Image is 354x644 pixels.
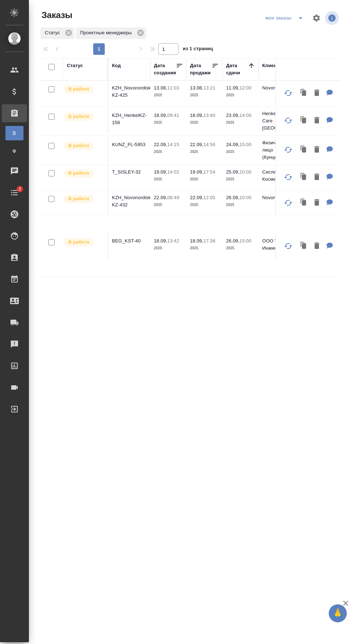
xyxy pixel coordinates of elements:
[329,604,347,622] button: 🙏
[76,27,146,39] div: Проектные менеджеры
[154,195,167,200] p: 22.09,
[325,11,340,25] span: Посмотреть информацию
[154,201,183,209] p: 2025
[203,113,215,118] p: 13:40
[323,239,337,254] button: Для ПМ: Будет доперевод апостилей и печатей, в начале каждого файла можно сверху смело переводить...
[154,142,167,147] p: 22.09,
[239,142,251,147] p: 15:00
[226,201,255,209] p: 2025
[190,169,203,175] p: 19.09,
[154,113,167,118] p: 18.09,
[297,86,311,101] button: Клонировать
[45,29,62,36] p: Статус
[154,245,183,252] p: 2025
[67,62,83,69] div: Статус
[203,195,215,200] p: 12:05
[154,62,176,76] div: Дата создания
[323,170,337,185] button: Для ПМ: ру-англ дс к договору там, где перевод есть, редактура, где нет - с нуля
[112,141,147,148] p: KUNZ_FL-5953
[203,142,215,147] p: 14:56
[226,176,255,183] p: 2025
[323,86,337,101] button: Для ПМ: на русский и узбекский языки Прошу учесть несколько моментов: Не нужно переводить первую ...
[190,245,219,252] p: 2025
[190,201,219,209] p: 2025
[226,142,239,147] p: 24.09,
[190,113,203,118] p: 18.09,
[68,195,89,202] p: В работе
[154,85,167,91] p: 13.08,
[308,9,325,27] span: Настроить таблицу
[167,85,179,91] p: 11:03
[239,85,251,91] p: 12:00
[264,12,308,24] div: split button
[226,195,239,200] p: 26.09,
[112,84,147,99] p: KZH_Novonordisk-KZ-425
[280,194,297,211] button: Обновить
[167,195,179,200] p: 08:49
[68,113,89,120] p: В работе
[40,9,72,21] span: Заказы
[63,194,104,204] div: Выставляет ПМ после принятия заказа от КМа
[311,196,323,210] button: Удалить
[190,119,219,126] p: 2025
[154,169,167,175] p: 19.09,
[262,237,297,252] p: ООО "КС Инжиниринг"
[226,245,255,252] p: 2025
[63,237,104,247] div: Выставляет ПМ после принятия заказа от КМа
[40,27,74,39] div: Статус
[63,112,104,122] div: Выставляет ПМ после принятия заказа от КМа
[262,62,279,69] div: Клиент
[311,170,323,185] button: Удалить
[14,185,25,193] span: 2
[190,195,203,200] p: 22.09,
[68,170,89,177] p: В работе
[5,126,23,140] a: В
[63,141,104,151] div: Выставляет ПМ после принятия заказа от КМа
[280,168,297,186] button: Обновить
[167,169,179,175] p: 14:02
[297,239,311,254] button: Клонировать
[323,196,337,210] button: Для ПМ: на рус, двуяз на выходе. Правки принимаем и переводим Необходимо перевести на русский язы...
[311,239,323,254] button: Удалить
[262,168,297,183] p: Сислей Косметикс
[297,170,311,185] button: Клонировать
[280,237,297,255] button: Обновить
[190,142,203,147] p: 22.09,
[9,148,20,155] span: Ф
[167,113,179,118] p: 09:41
[167,142,179,147] p: 14:15
[167,238,179,244] p: 13:42
[262,84,297,92] p: Novonordisk KZ
[190,85,203,91] p: 13.08,
[112,62,121,69] div: Код
[332,606,344,621] span: 🙏
[297,113,311,128] button: Клонировать
[226,113,239,118] p: 23.09,
[280,84,297,102] button: Обновить
[226,238,239,244] p: 26.09,
[154,148,183,155] p: 2025
[63,168,104,178] div: Выставляет ПМ после принятия заказа от КМа
[154,176,183,183] p: 2025
[297,143,311,157] button: Клонировать
[239,238,251,244] p: 15:00
[226,169,239,175] p: 25.09,
[190,176,219,183] p: 2025
[154,238,167,244] p: 18.09,
[183,44,213,55] span: из 1 страниц
[239,169,251,175] p: 10:00
[280,141,297,158] button: Обновить
[9,130,20,137] span: В
[154,119,183,126] p: 2025
[311,143,323,157] button: Удалить
[226,85,239,91] p: 11.09,
[203,85,215,91] p: 13:21
[190,238,203,244] p: 18.09,
[68,142,89,149] p: В работе
[80,29,134,36] p: Проектные менеджеры
[280,112,297,129] button: Обновить
[2,184,27,202] a: 2
[262,110,297,132] p: Henkel Beauty Care [GEOGRAPHIC_DATA]
[262,194,297,201] p: Novonordisk KZ
[226,62,248,76] div: Дата сдачи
